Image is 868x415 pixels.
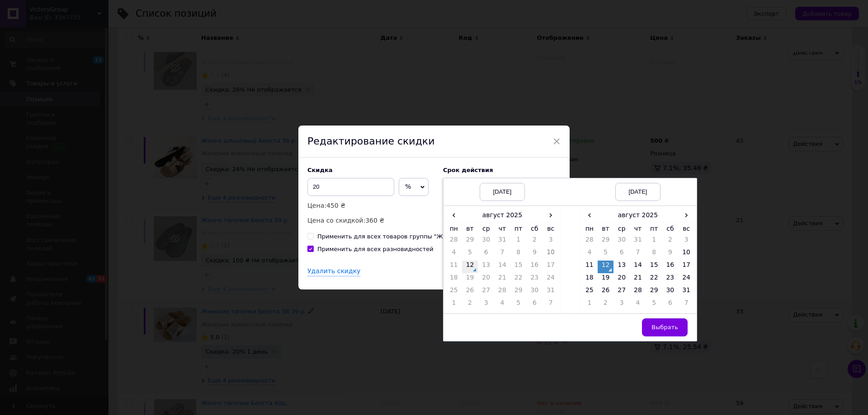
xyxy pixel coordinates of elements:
p: Цена со скидкой: [307,215,434,225]
td: 5 [462,248,478,261]
td: 30 [662,286,679,298]
td: 1 [646,235,662,248]
td: 5 [646,298,662,311]
th: пн [581,222,598,235]
td: 20 [478,273,494,286]
td: 1 [510,235,527,248]
input: 0 [307,178,394,196]
div: Применить для всех разновидностей [317,245,434,253]
td: 2 [598,298,614,311]
td: 29 [462,235,478,248]
td: 5 [510,298,527,311]
td: 4 [494,298,510,311]
th: сб [662,222,679,235]
td: 15 [646,261,662,273]
td: 12 [462,261,478,273]
td: 31 [630,235,646,248]
td: 2 [662,235,679,248]
td: 31 [678,286,694,298]
td: 6 [613,248,630,261]
td: 15 [510,261,527,273]
td: 30 [613,235,630,248]
td: 18 [581,273,598,286]
div: [DATE] [480,183,525,201]
td: 5 [598,248,614,261]
td: 29 [646,286,662,298]
td: 28 [581,235,598,248]
td: 4 [581,248,598,261]
span: ‹ [581,209,598,222]
td: 13 [613,261,630,273]
th: вс [678,222,694,235]
td: 4 [446,248,462,261]
span: › [542,209,559,222]
td: 9 [527,248,543,261]
td: 10 [678,248,694,261]
span: Скидка [307,167,333,173]
td: 25 [581,286,598,298]
td: 18 [446,273,462,286]
div: Удалить скидку [307,267,360,276]
td: 7 [630,248,646,261]
th: ср [478,222,494,235]
td: 13 [478,261,494,273]
div: Применить для всех товаров группы "Женские комнатные тапочки " [317,233,533,241]
td: 16 [662,261,679,273]
th: чт [494,222,510,235]
td: 11 [581,261,598,273]
td: 27 [478,286,494,298]
span: 360 ₴ [365,217,384,224]
td: 3 [678,235,694,248]
th: вс [542,222,559,235]
td: 22 [646,273,662,286]
td: 1 [446,298,462,311]
span: 450 ₴ [326,202,345,209]
td: 6 [662,298,679,311]
th: чт [630,222,646,235]
td: 3 [613,298,630,311]
td: 24 [542,273,559,286]
td: 2 [462,298,478,311]
span: ‹ [446,209,462,222]
td: 29 [598,235,614,248]
td: 7 [542,298,559,311]
td: 23 [527,273,543,286]
th: вт [598,222,614,235]
td: 8 [646,248,662,261]
td: 28 [446,235,462,248]
td: 21 [494,273,510,286]
td: 29 [510,286,527,298]
td: 23 [662,273,679,286]
th: вт [462,222,478,235]
td: 6 [478,248,494,261]
label: Cрок действия [443,167,561,173]
button: Выбрать [642,318,688,336]
span: Редактирование скидки [307,135,434,147]
td: 12 [598,261,614,273]
td: 17 [542,261,559,273]
td: 25 [446,286,462,298]
span: › [678,209,694,222]
th: сб [527,222,543,235]
td: 10 [542,248,559,261]
td: 30 [478,235,494,248]
td: 27 [613,286,630,298]
div: [DATE] [615,183,660,201]
td: 8 [510,248,527,261]
span: Выбрать [651,324,678,331]
td: 14 [630,261,646,273]
th: пт [510,222,527,235]
td: 28 [494,286,510,298]
td: 3 [542,235,559,248]
th: пт [646,222,662,235]
td: 30 [527,286,543,298]
span: × [552,134,561,149]
th: ср [613,222,630,235]
td: 17 [678,261,694,273]
td: 28 [630,286,646,298]
td: 22 [510,273,527,286]
th: август 2025 [462,209,543,222]
span: % [405,183,411,190]
td: 19 [462,273,478,286]
td: 21 [630,273,646,286]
